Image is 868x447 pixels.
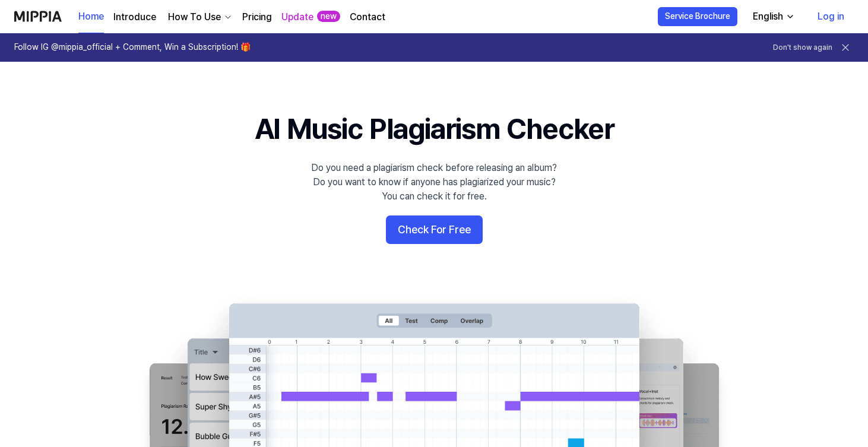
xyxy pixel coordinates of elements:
button: Check For Free [386,215,483,244]
h1: Follow IG @mippia_official + Comment, Win a Subscription! 🎁 [14,42,251,53]
div: English [750,9,785,24]
button: Service Brochure [658,7,737,26]
a: Contact [350,10,385,24]
button: English [743,5,802,28]
a: Introduce [113,10,156,24]
button: How To Use [166,10,233,24]
h1: AI Music Plagiarism Checker [255,109,614,149]
div: How To Use [166,10,223,24]
button: Don't show again [773,43,832,53]
div: new [317,11,340,23]
a: Pricing [242,10,272,24]
a: Update [281,10,313,24]
div: Do you need a plagiarism check before releasing an album? Do you want to know if anyone has plagi... [311,161,557,204]
a: Home [78,1,104,33]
